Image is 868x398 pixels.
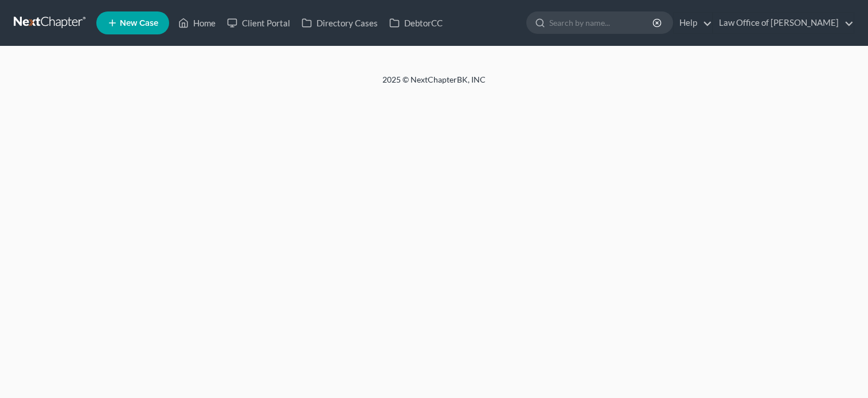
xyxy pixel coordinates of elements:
[221,13,296,33] a: Client Portal
[296,13,384,33] a: Directory Cases
[173,13,221,33] a: Home
[120,19,158,28] span: New Case
[384,13,448,33] a: DebtorCC
[549,12,654,33] input: Search by name...
[107,74,761,95] div: 2025 © NextChapterBK, INC
[713,13,854,33] a: Law Office of [PERSON_NAME]
[674,13,712,33] a: Help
